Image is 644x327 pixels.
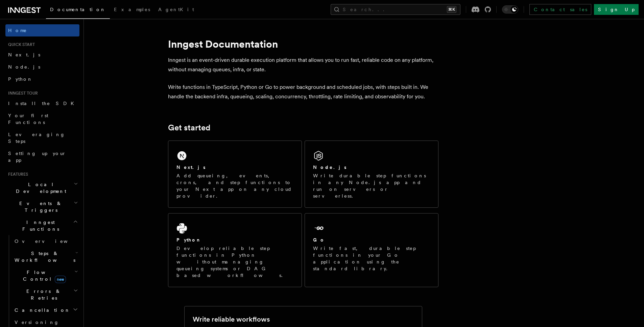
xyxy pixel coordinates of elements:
span: Examples [114,7,150,12]
a: Sign Up [594,4,639,15]
span: Documentation [50,7,106,12]
p: Write fast, durable step functions in your Go application using the standard library. [313,245,430,272]
a: Leveraging Steps [5,128,79,147]
span: Setting up your app [8,151,66,163]
a: Install the SDK [5,97,79,109]
span: Node.js [8,64,40,70]
span: Versioning [15,320,59,325]
span: Install the SDK [8,101,78,106]
span: Inngest Functions [5,219,73,232]
span: Your first Functions [8,113,48,125]
h2: Python [176,236,201,243]
p: Add queueing, events, crons, and step functions to your Next app on any cloud provider. [176,172,293,199]
a: Node.jsWrite durable step functions in any Node.js app and run on servers or serverless. [305,141,438,208]
span: Flow Control [12,269,74,282]
p: Write durable step functions in any Node.js app and run on servers or serverless. [313,172,430,199]
a: Next.js [5,49,79,61]
span: new [55,276,66,283]
p: Write functions in TypeScript, Python or Go to power background and scheduled jobs, with steps bu... [168,82,438,101]
a: Node.js [5,61,79,73]
button: Flow Controlnew [12,266,79,285]
button: Inngest Functions [5,216,79,235]
span: Python [8,76,33,82]
a: Documentation [46,2,110,19]
button: Events & Triggers [5,197,79,216]
span: Next.js [8,52,40,57]
h2: Go [313,236,325,243]
a: Get started [168,123,210,132]
span: AgentKit [158,7,194,12]
button: Search...⌘K [331,4,460,15]
p: Inngest is an event-driven durable execution platform that allows you to run fast, reliable code ... [168,55,438,74]
a: Contact sales [529,4,591,15]
span: Quick start [5,42,35,47]
a: GoWrite fast, durable step functions in your Go application using the standard library. [305,213,438,287]
a: Next.jsAdd queueing, events, crons, and step functions to your Next app on any cloud provider. [168,141,302,208]
span: Features [5,172,28,177]
a: Home [5,24,79,36]
h2: Node.js [313,164,347,171]
a: Setting up your app [5,147,79,166]
span: Errors & Retries [12,288,73,301]
span: Overview [15,238,84,244]
a: Your first Functions [5,109,79,128]
button: Errors & Retries [12,285,79,304]
span: Inngest tour [5,91,38,96]
a: Overview [12,235,79,247]
button: Toggle dark mode [502,5,518,14]
span: Events & Triggers [5,200,74,213]
a: Examples [110,2,154,18]
span: Steps & Workflows [12,250,75,263]
span: Leveraging Steps [8,132,65,144]
p: Develop reliable step functions in Python without managing queueing systems or DAG based workflows. [176,245,293,279]
span: Home [8,27,27,34]
span: Local Development [5,181,74,195]
a: Python [5,73,79,85]
a: PythonDevelop reliable step functions in Python without managing queueing systems or DAG based wo... [168,213,302,287]
button: Steps & Workflows [12,247,79,266]
span: Cancellation [12,307,70,313]
h2: Write reliable workflows [193,315,270,324]
kbd: ⌘K [447,6,456,13]
a: AgentKit [154,2,198,18]
button: Cancellation [12,304,79,316]
button: Local Development [5,178,79,197]
h1: Inngest Documentation [168,38,438,50]
h2: Next.js [176,164,206,171]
